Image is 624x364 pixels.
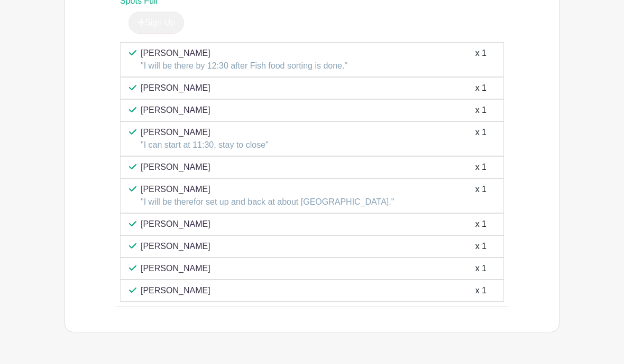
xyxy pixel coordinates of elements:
p: [PERSON_NAME] [141,284,210,297]
div: x 1 [475,47,487,72]
p: [PERSON_NAME] [141,183,394,196]
div: x 1 [475,240,487,253]
p: "I will be there by 12:30 after Fish food sorting is done." [141,60,347,72]
div: x 1 [475,183,487,208]
p: [PERSON_NAME] [141,47,347,60]
p: [PERSON_NAME] [141,82,210,94]
p: "I will be therefor set up and back at about [GEOGRAPHIC_DATA]." [141,196,394,208]
div: x 1 [475,262,487,275]
p: [PERSON_NAME] [141,218,210,231]
div: x 1 [475,126,487,151]
div: x 1 [475,218,487,231]
p: "I can start at 11:30, stay to close" [141,139,269,151]
div: x 1 [475,104,487,117]
div: x 1 [475,82,487,94]
p: [PERSON_NAME] [141,240,210,253]
p: [PERSON_NAME] [141,104,210,117]
div: x 1 [475,161,487,174]
p: [PERSON_NAME] [141,161,210,174]
p: [PERSON_NAME] [141,262,210,275]
p: [PERSON_NAME] [141,126,269,139]
div: x 1 [475,284,487,297]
